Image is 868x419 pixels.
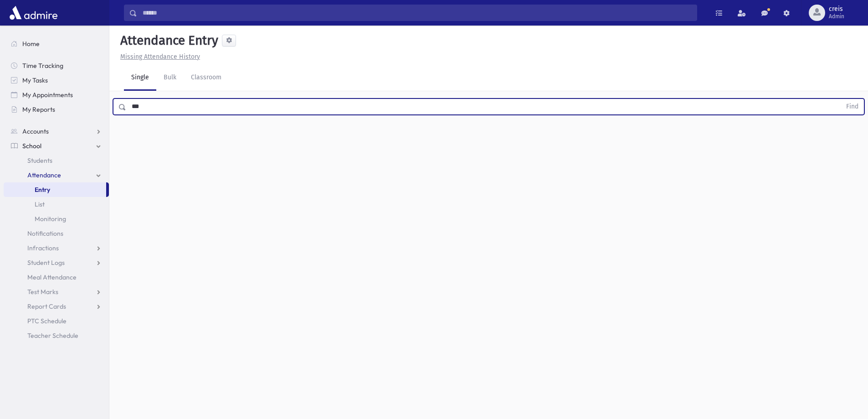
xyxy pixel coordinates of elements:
a: Report Cards [4,299,109,314]
a: PTC Schedule [4,314,109,328]
a: Single [124,65,156,91]
a: Accounts [4,124,109,139]
span: Notifications [27,229,63,238]
a: Bulk [156,65,184,91]
a: Entry [4,182,106,197]
a: Meal Attendance [4,270,109,285]
span: Admin [829,13,844,20]
a: My Appointments [4,88,109,102]
span: Home [22,40,40,48]
a: Classroom [184,65,229,91]
span: Teacher Schedule [27,331,78,340]
a: List [4,197,109,212]
img: AdmirePro [7,4,60,22]
span: Student Logs [27,259,65,267]
span: Monitoring [35,215,66,223]
span: creis [829,5,844,13]
span: Test Marks [27,288,58,296]
u: Missing Attendance History [120,53,200,61]
a: My Tasks [4,73,109,88]
span: List [35,200,45,208]
a: Missing Attendance History [117,53,200,61]
a: Test Marks [4,285,109,299]
span: Meal Attendance [27,273,77,281]
span: Students [27,156,52,165]
a: Notifications [4,226,109,241]
span: Infractions [27,244,59,252]
span: Report Cards [27,302,66,310]
a: My Reports [4,102,109,117]
input: Search [137,5,697,21]
a: Teacher Schedule [4,328,109,343]
a: Home [4,36,109,51]
a: Students [4,153,109,168]
span: My Reports [22,105,55,114]
button: Find [841,99,864,114]
a: Infractions [4,241,109,255]
span: My Tasks [22,76,48,84]
h5: Attendance Entry [117,33,218,48]
span: PTC Schedule [27,317,67,325]
span: My Appointments [22,91,73,99]
a: School [4,139,109,153]
span: Attendance [27,171,61,179]
a: Monitoring [4,212,109,226]
span: School [22,142,41,150]
a: Attendance [4,168,109,182]
span: Time Tracking [22,62,63,70]
a: Time Tracking [4,58,109,73]
span: Accounts [22,127,49,135]
span: Entry [35,186,50,194]
a: Student Logs [4,255,109,270]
